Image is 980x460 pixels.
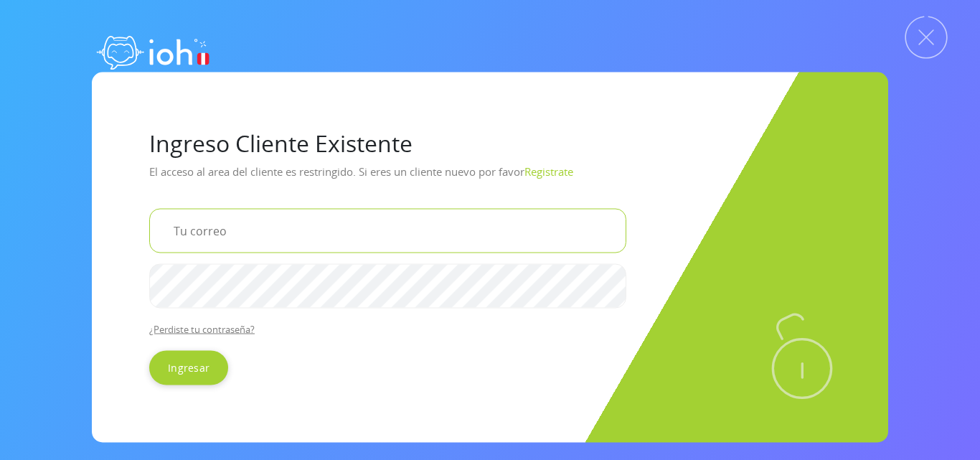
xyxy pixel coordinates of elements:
img: Cerrar [905,16,948,59]
h1: Ingreso Cliente Existente [149,129,831,156]
img: logo [92,22,214,79]
a: ¿Perdiste tu contraseña? [149,322,255,335]
input: Tu correo [149,208,626,253]
a: Registrate [524,164,573,178]
input: Ingresar [149,350,228,385]
p: El acceso al area del cliente es restringido. Si eres un cliente nuevo por favor [149,159,831,197]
